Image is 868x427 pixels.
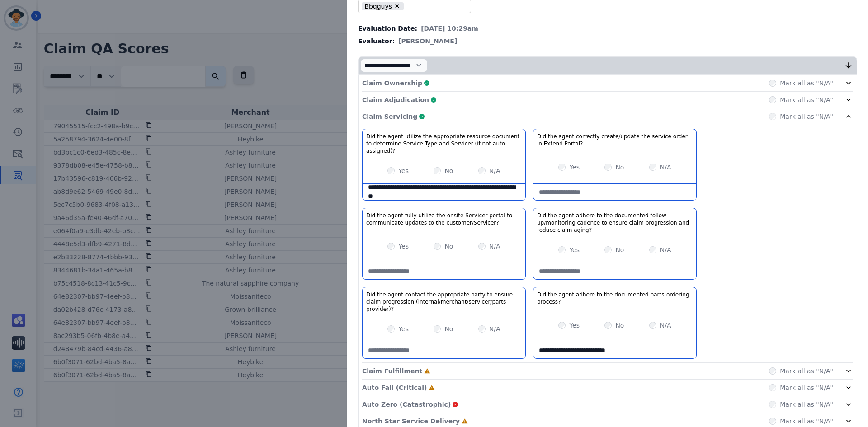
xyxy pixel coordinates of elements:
[358,37,857,46] div: Evaluator:
[421,24,478,33] span: [DATE] 10:29am
[780,383,833,392] label: Mark all as "N/A"
[394,3,401,9] button: Remove Bbqguys
[569,245,580,254] label: Yes
[358,24,857,33] div: Evaluation Date:
[489,324,500,333] label: N/A
[362,366,422,375] p: Claim Fulfillment
[366,133,522,155] h3: Did the agent utilize the appropriate resource document to determine Service Type and Servicer (i...
[780,79,833,88] label: Mark all as "N/A"
[537,212,693,234] h3: Did the agent adhere to the documented follow-up/monitoring cadence to ensure claim progression a...
[660,163,671,172] label: N/A
[398,37,457,46] span: [PERSON_NAME]
[780,112,833,121] label: Mark all as "N/A"
[780,95,833,104] label: Mark all as "N/A"
[615,245,624,254] label: No
[780,400,833,409] label: Mark all as "N/A"
[362,417,460,426] p: North Star Service Delivery
[569,321,580,330] label: Yes
[362,383,427,392] p: Auto Fail (Critical)
[780,366,833,375] label: Mark all as "N/A"
[780,417,833,426] label: Mark all as "N/A"
[444,324,453,333] label: No
[398,166,409,175] label: Yes
[537,133,693,147] h3: Did the agent correctly create/update the service order in Extend Portal?
[569,163,580,172] label: Yes
[660,245,671,254] label: N/A
[362,2,404,11] li: Bbqguys
[444,166,453,175] label: No
[366,291,522,313] h3: Did the agent contact the appropriate party to ensure claim progression (internal/merchant/servic...
[489,166,500,175] label: N/A
[398,324,409,333] label: Yes
[398,242,409,251] label: Yes
[537,291,693,305] h3: Did the agent adhere to the documented parts-ordering process?
[362,79,422,88] p: Claim Ownership
[362,95,429,104] p: Claim Adjudication
[444,242,453,251] label: No
[362,112,417,121] p: Claim Servicing
[615,321,624,330] label: No
[660,321,671,330] label: N/A
[489,242,500,251] label: N/A
[360,1,465,12] ul: selected options
[615,163,624,172] label: No
[362,400,451,409] p: Auto Zero (Catastrophic)
[366,212,522,226] h3: Did the agent fully utilize the onsite Servicer portal to communicate updates to the customer/Ser...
